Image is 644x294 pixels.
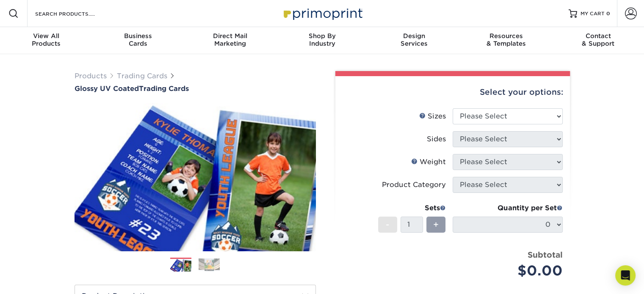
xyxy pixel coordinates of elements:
[34,8,117,19] input: SEARCH PRODUCTS.....
[419,111,446,121] div: Sizes
[75,85,139,93] span: Glossy UV Coated
[411,157,446,167] div: Weight
[75,85,316,93] h1: Trading Cards
[460,32,552,40] span: Resources
[368,32,460,40] span: Design
[184,32,276,47] div: Marketing
[92,32,184,40] span: Business
[552,32,644,40] span: Contact
[386,218,390,231] span: -
[184,32,276,40] span: Direct Mail
[75,72,107,80] a: Products
[382,180,446,190] div: Product Category
[368,27,460,54] a: DesignServices
[184,27,276,54] a: Direct MailMarketing
[368,32,460,47] div: Services
[92,32,184,47] div: Cards
[552,27,644,54] a: Contact& Support
[276,27,368,54] a: Shop ByIndustry
[528,250,563,259] strong: Subtotal
[276,32,368,40] span: Shop By
[342,76,563,108] div: Select your options:
[92,27,184,54] a: BusinessCards
[75,93,316,260] img: Glossy UV Coated 01
[433,218,439,231] span: +
[460,27,552,54] a: Resources& Templates
[552,32,644,47] div: & Support
[75,85,316,93] a: Glossy UV CoatedTrading Cards
[615,265,636,286] div: Open Intercom Messenger
[460,32,552,47] div: & Templates
[280,4,365,22] img: Primoprint
[453,203,563,213] div: Quantity per Set
[427,134,446,144] div: Sides
[117,72,167,80] a: Trading Cards
[276,32,368,47] div: Industry
[199,258,220,271] img: Trading Cards 02
[459,261,563,281] div: $0.00
[378,203,446,213] div: Sets
[580,10,605,17] span: MY CART
[606,11,610,16] span: 0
